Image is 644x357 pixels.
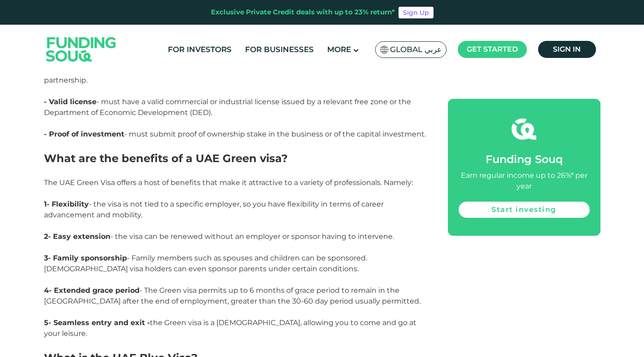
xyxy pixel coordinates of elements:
[44,97,96,106] strong: - Valid license
[44,318,416,338] span: the Green visa is a [DEMOGRAPHIC_DATA], allowing you to come and go at your leisure.
[538,41,596,58] a: Sign in
[44,200,384,219] span: - the visa is not tied to a specific employer, so you have flexibility in terms of career advance...
[553,45,581,53] span: Sign in
[243,42,316,57] a: For Businesses
[459,170,590,192] div: Earn regular income up to 26%* per year
[399,7,434,18] a: Sign Up
[44,97,411,117] span: - must have a valid commercial or industrial license issued by a relevant free zone or the Depart...
[380,46,388,53] img: SA Flag
[44,130,124,138] strong: - Proof of investment
[44,318,150,327] strong: 5- Seamless entry and exit -
[486,153,563,166] span: Funding Souq
[44,178,413,187] span: The UAE Green Visa offers a host of benefits that make it attractive to a variety of professional...
[211,7,395,18] div: Exclusive Private Credit deals with up to 23% return*
[467,45,518,53] span: Get started
[44,152,288,165] span: What are the benefits of a UAE Green visa?
[44,232,394,241] span: - the visa can be renewed without an employer or sponsor having to intervene.
[44,130,426,138] span: - must submit proof of ownership stake in the business or of the capital investment.
[44,200,89,208] strong: 1- Flexibility
[512,117,536,141] img: fsicon
[37,26,125,72] img: Logo
[327,45,351,54] span: More
[44,232,110,241] strong: 2- Easy extension
[390,44,442,55] span: Global عربي
[166,42,234,57] a: For Investors
[44,254,127,262] strong: 3- Family sponsorship
[44,286,140,295] strong: 4- Extended grace period
[44,254,367,273] span: - Family members such as spouses and children can be sponsored. [DEMOGRAPHIC_DATA] visa holders c...
[459,202,590,218] a: Start investing
[44,286,421,305] span: - The Green visa permits up to 6 months of grace period to remain in the [GEOGRAPHIC_DATA] after ...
